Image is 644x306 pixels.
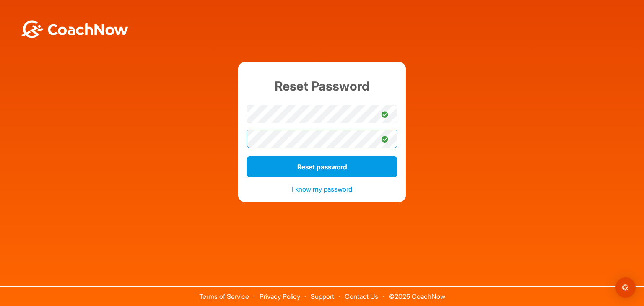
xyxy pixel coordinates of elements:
[260,292,300,301] a: Privacy Policy
[247,70,397,102] h1: Reset Password
[615,277,636,298] div: Open Intercom Messenger
[384,287,449,300] span: © 2025 CoachNow
[199,292,249,301] a: Terms of Service
[345,292,378,301] a: Contact Us
[247,156,397,177] button: Reset password
[292,185,352,193] a: I know my password
[20,20,129,38] img: BwLJSsUCoWCh5upNqxVrqldRgqLPVwmV24tXu5FoVAoFEpwwqQ3VIfuoInZCoVCoTD4vwADAC3ZFMkVEQFDAAAAAElFTkSuQmCC
[311,292,334,301] a: Support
